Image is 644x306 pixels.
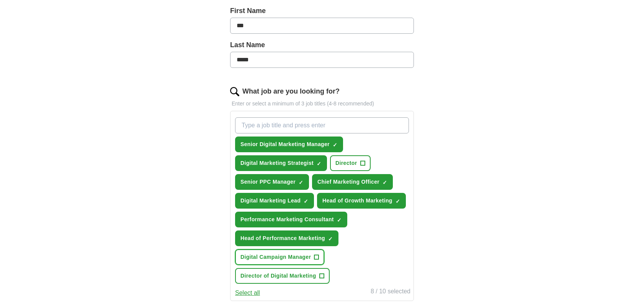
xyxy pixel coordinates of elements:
span: Digital Marketing Strategist [240,159,314,167]
p: Enter or select a minimum of 3 job titles (4-8 recommended) [230,100,414,108]
button: Chief Marketing Officer✓ [312,174,393,190]
button: Senior PPC Manager✓ [235,174,309,190]
span: ✓ [382,179,387,186]
label: First Name [230,6,414,16]
button: Digital Marketing Lead✓ [235,193,314,209]
div: 8 / 10 selected [371,287,410,298]
span: Head of Performance Marketing [240,234,325,242]
button: Director of Digital Marketing [235,268,330,284]
span: ✓ [299,179,303,186]
label: What job are you looking for? [242,86,340,97]
button: Select all [235,288,260,298]
button: Digital Marketing Strategist✓ [235,155,327,171]
button: Digital Campaign Manager [235,249,324,265]
span: Senior PPC Manager [240,178,296,186]
span: Performance Marketing Consultant [240,216,334,224]
span: ✓ [333,142,337,148]
input: Type a job title and press enter [235,117,409,133]
button: Head of Performance Marketing✓ [235,230,338,246]
button: Head of Growth Marketing✓ [317,193,406,209]
label: Last Name [230,40,414,50]
span: ✓ [328,236,333,242]
button: Director [330,155,370,171]
span: ✓ [396,198,400,204]
span: ✓ [337,217,342,223]
span: Digital Marketing Lead [240,197,301,205]
span: Senior Digital Marketing Manager [240,140,330,148]
span: ✓ [317,161,321,167]
button: Senior Digital Marketing Manager✓ [235,137,343,152]
button: Performance Marketing Consultant✓ [235,212,347,227]
span: Head of Growth Marketing [322,197,392,205]
span: Chief Marketing Officer [317,178,379,186]
span: Director [335,159,357,167]
span: Director of Digital Marketing [240,272,316,280]
span: Digital Campaign Manager [240,253,311,261]
span: ✓ [304,198,308,204]
img: search.png [230,87,239,96]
